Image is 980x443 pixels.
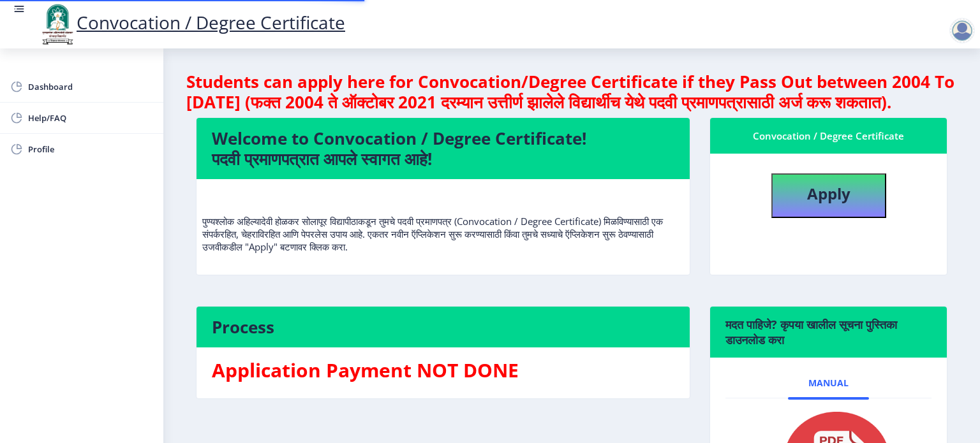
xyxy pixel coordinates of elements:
div: Convocation / Degree Certificate [725,128,932,143]
a: Convocation / Degree Certificate [38,10,345,34]
span: Profile [28,142,153,157]
span: Manual [808,378,849,388]
h3: Application Payment NOT DONE [212,358,674,383]
span: Dashboard [28,79,153,94]
p: पुण्यश्लोक अहिल्यादेवी होळकर सोलापूर विद्यापीठाकडून तुमचे पदवी प्रमाणपत्र (Convocation / Degree C... [202,189,684,253]
h4: Welcome to Convocation / Degree Certificate! पदवी प्रमाणपत्रात आपले स्वागत आहे! [212,128,674,169]
span: Help/FAQ [28,110,153,126]
img: logo [38,3,77,46]
h4: Students can apply here for Convocation/Degree Certificate if they Pass Out between 2004 To [DATE... [186,71,957,112]
a: Manual [788,368,869,398]
button: Apply [771,173,886,218]
h6: मदत पाहिजे? कृपया खालील सूचना पुस्तिका डाउनलोड करा [725,317,932,347]
b: Apply [807,183,850,204]
h4: Process [212,317,674,337]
